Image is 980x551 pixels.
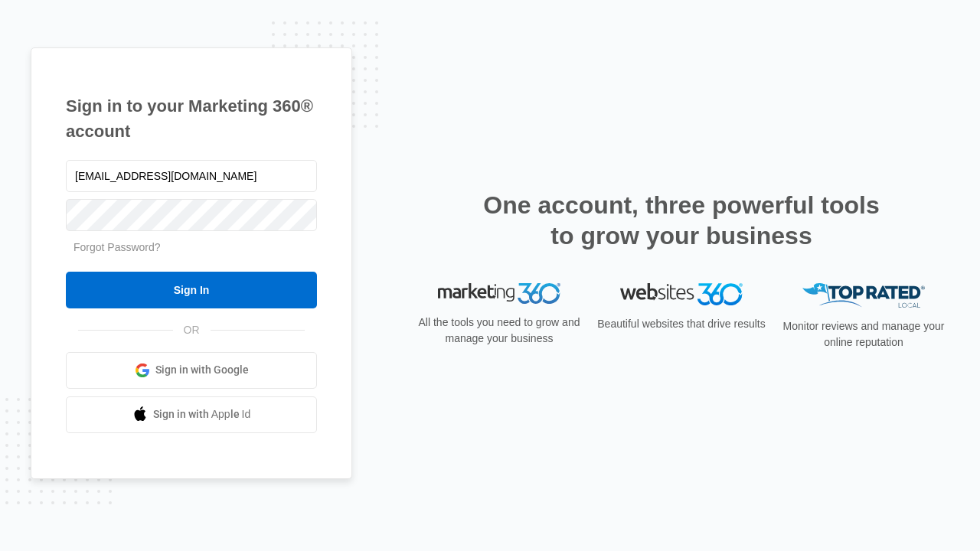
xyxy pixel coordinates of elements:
[66,352,317,389] a: Sign in with Google
[778,318,949,350] p: Monitor reviews and manage your online reputation
[173,322,211,338] span: OR
[620,283,743,305] img: Websites 360
[802,283,925,308] img: Top Rated Local
[479,190,884,251] h2: One account, three powerful tools to grow your business
[153,406,251,422] span: Sign in with Apple Id
[66,160,317,192] input: Email
[66,396,317,433] a: Sign in with Apple Id
[596,316,767,332] p: Beautiful websites that drive results
[155,362,249,378] span: Sign in with Google
[438,283,560,305] img: Marketing 360
[66,93,317,144] h1: Sign in to your Marketing 360® account
[73,241,161,253] a: Forgot Password?
[413,315,585,347] p: All the tools you need to grow and manage your business
[66,272,317,308] input: Sign In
